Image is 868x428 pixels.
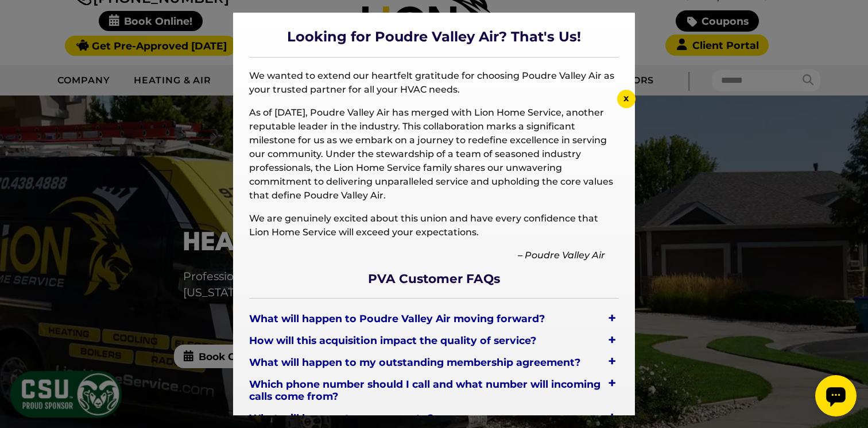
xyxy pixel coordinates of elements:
div: + [605,409,619,425]
span: What will happen to my warranty? [249,409,436,426]
div: + [605,353,619,369]
span: What will happen to my outstanding membership agreement? [249,353,583,370]
p: – Poudre Valley Air [249,249,619,262]
span: What will happen to Poudre Valley Air moving forward? [249,310,547,327]
div: + [605,332,619,348]
div: + [605,375,619,391]
p: As of [DATE], Poudre Valley Air has merged with Lion Home Service, another reputable leader in th... [249,106,619,202]
div: + [605,310,619,326]
span: Looking for Poudre Valley Air? That's Us! [249,29,619,45]
span: x [623,93,629,104]
div: Open chat widget [5,5,46,46]
span: How will this acquisition impact the quality of service? [249,332,538,349]
p: We wanted to extend our heartfelt gratitude for choosing Poudre Valley Air as your trusted partne... [249,69,619,97]
span: Which phone number should I call and what number will incoming calls come from? [249,375,605,404]
span: PVA Customer FAQs [249,272,619,286]
p: We are genuinely excited about this union and have every confidence that Lion Home Service will e... [249,212,619,239]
